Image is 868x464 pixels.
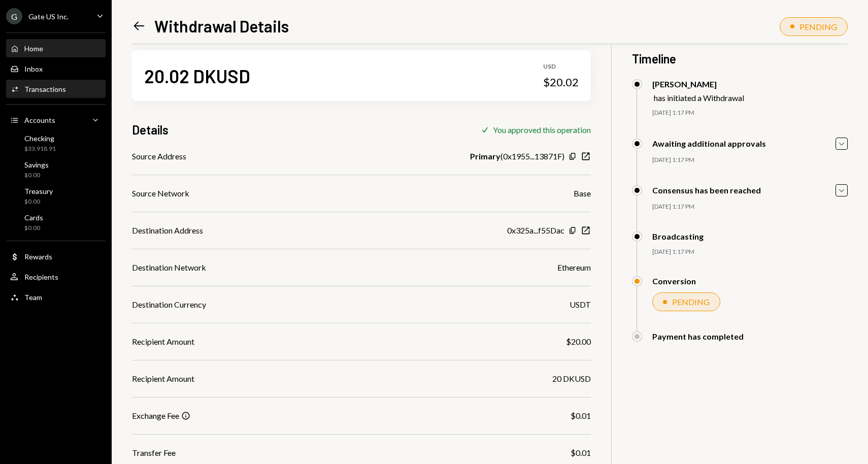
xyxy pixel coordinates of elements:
[132,150,186,162] div: Source Address
[24,187,53,195] div: Treasury
[132,121,169,138] h3: Details
[652,248,848,256] div: [DATE] 1:17 PM
[470,150,500,162] b: Primary
[652,156,848,164] div: [DATE] 1:17 PM
[652,276,696,286] div: Conversion
[552,373,591,385] div: 20 DKUSD
[574,187,591,200] div: Base
[652,185,761,195] div: Consensus has been reached
[24,85,66,93] div: Transactions
[493,125,591,135] div: You approved this operation
[24,171,49,180] div: $0.00
[6,288,106,306] a: Team
[652,139,766,148] div: Awaiting additional approvals
[571,410,591,422] div: $0.01
[132,373,194,385] div: Recipient Amount
[24,293,42,302] div: Team
[654,93,744,103] div: has initiated a Withdrawal
[470,150,564,162] div: ( 0x1955...13871F )
[6,210,106,235] a: Cards$0.00
[132,336,194,348] div: Recipient Amount
[24,145,56,153] div: $33,918.91
[543,75,579,89] div: $20.02
[154,16,289,36] h1: Withdrawal Details
[24,44,43,53] div: Home
[6,111,106,129] a: Accounts
[24,224,43,233] div: $0.00
[652,203,848,211] div: [DATE] 1:17 PM
[566,336,591,348] div: $20.00
[28,12,69,21] div: Gate US Inc.
[672,297,710,307] div: PENDING
[652,79,744,89] div: [PERSON_NAME]
[6,39,106,57] a: Home
[543,62,579,71] div: USD
[652,109,848,117] div: [DATE] 1:17 PM
[570,299,591,311] div: USDT
[24,213,43,222] div: Cards
[6,80,106,98] a: Transactions
[24,252,52,261] div: Rewards
[132,299,206,311] div: Destination Currency
[6,247,106,266] a: Rewards
[6,59,106,78] a: Inbox
[6,268,106,286] a: Recipients
[6,8,22,24] div: G
[24,64,43,73] div: Inbox
[24,116,55,124] div: Accounts
[132,447,176,459] div: Transfer Fee
[652,332,744,341] div: Payment has completed
[24,273,58,281] div: Recipients
[6,184,106,208] a: Treasury$0.00
[132,261,206,274] div: Destination Network
[652,231,704,241] div: Broadcasting
[144,64,250,87] div: 20.02 DKUSD
[24,134,56,143] div: Checking
[6,131,106,155] a: Checking$33,918.91
[132,224,203,237] div: Destination Address
[632,50,848,67] h3: Timeline
[6,157,106,182] a: Savings$0.00
[24,160,49,169] div: Savings
[132,410,179,422] div: Exchange Fee
[507,224,564,237] div: 0x325a...f55Dac
[24,197,53,206] div: $0.00
[799,22,837,31] div: PENDING
[557,261,591,274] div: Ethereum
[132,187,189,200] div: Source Network
[571,447,591,459] div: $0.01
